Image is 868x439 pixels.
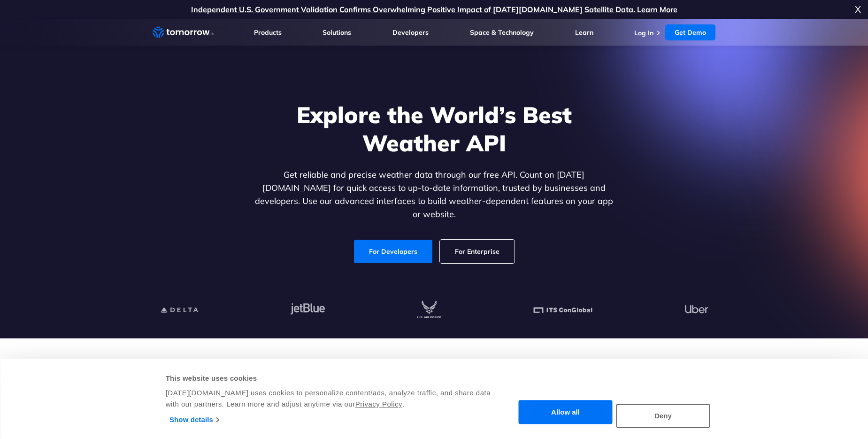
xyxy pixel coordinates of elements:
[254,28,282,37] a: Products
[665,24,715,40] a: Get Demo
[575,28,593,37] a: Learn
[470,28,534,37] a: Space & Technology
[634,29,653,37] a: Log In
[323,28,351,37] a: Solutions
[191,5,677,14] a: Independent U.S. Government Validation Confirms Overwhelming Positive Impact of [DATE][DOMAIN_NAM...
[166,373,492,384] div: This website uses cookies
[392,28,429,37] a: Developers
[253,101,615,157] h1: Explore the World’s Best Weather API
[166,387,492,410] div: [DATE][DOMAIN_NAME] uses cookies to personalize content/ads, analyze traffic, and share data with...
[153,25,214,39] a: Home link
[616,404,710,428] button: Deny
[440,240,515,263] a: For Enterprise
[519,400,613,424] button: Allow all
[169,413,219,427] a: Show details
[354,240,432,263] a: For Developers
[253,168,615,221] p: Get reliable and precise weather data through our free API. Count on [DATE][DOMAIN_NAME] for quic...
[355,400,402,408] a: Privacy Policy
